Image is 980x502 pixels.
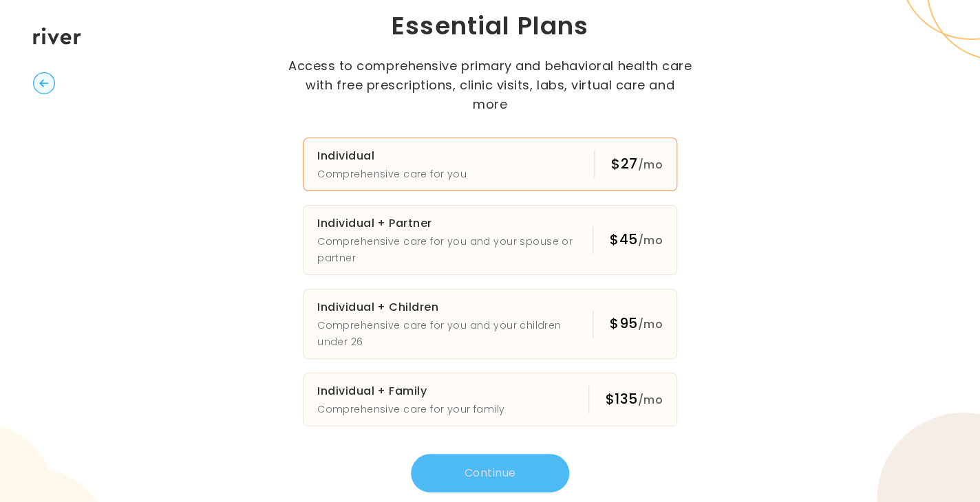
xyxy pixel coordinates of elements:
[303,205,677,275] button: Individual + PartnerComprehensive care for you and your spouse or partner$45/mo
[317,401,504,417] p: Comprehensive care for your family
[303,289,677,359] button: Individual + ChildrenComprehensive care for you and your children under 26$95/mo
[317,382,504,401] h3: Individual + Family
[303,373,677,426] button: Individual + FamilyComprehensive care for your family$135/mo
[317,317,593,350] p: Comprehensive care for you and your children under 26
[317,298,593,317] h3: Individual + Children
[610,314,663,334] div: $95
[317,214,593,233] h3: Individual + Partner
[606,389,663,410] div: $135
[317,146,467,166] h3: Individual
[317,166,467,182] p: Comprehensive care for you
[638,232,663,248] span: /mo
[638,392,663,408] span: /mo
[611,154,663,175] div: $27
[638,316,663,332] span: /mo
[317,233,593,266] p: Comprehensive care for you and your spouse or partner
[610,230,663,250] div: $45
[303,138,677,191] button: IndividualComprehensive care for you$27/mo
[287,56,693,114] p: Access to comprehensive primary and behavioral health care with free prescriptions, clinic visits...
[256,10,724,43] h1: Essential Plans
[638,157,663,173] span: /mo
[411,454,569,492] button: Continue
